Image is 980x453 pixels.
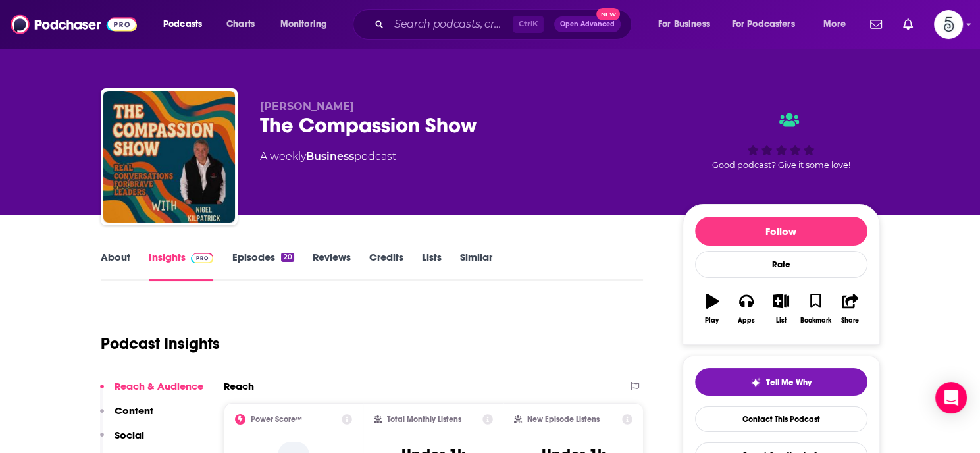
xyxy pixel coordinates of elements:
[705,317,719,325] div: Play
[115,429,144,441] p: Social
[232,251,294,281] a: Episodes20
[723,14,814,35] button: open menu
[934,10,963,39] button: Show profile menu
[224,380,254,392] h2: Reach
[154,14,219,35] button: open menu
[658,15,710,34] span: For Business
[260,100,354,113] span: [PERSON_NAME]
[100,404,153,429] button: Content
[218,14,263,35] a: Charts
[163,15,202,34] span: Podcasts
[191,253,214,263] img: Podchaser Pro
[729,285,763,333] button: Apps
[101,334,220,354] h1: Podcast Insights
[389,14,513,35] input: Search podcasts, credits, & more...
[306,150,354,163] a: Business
[814,14,862,35] button: open menu
[271,14,344,35] button: open menu
[800,317,831,325] div: Bookmark
[776,317,787,325] div: List
[766,377,812,388] span: Tell Me Why
[695,217,867,246] button: Follow
[513,16,544,33] span: Ctrl K
[115,380,203,392] p: Reach & Audience
[251,415,302,424] h2: Power Score™
[934,10,963,39] img: User Profile
[422,251,442,281] a: Lists
[695,251,867,278] div: Rate
[763,285,798,333] button: List
[683,100,880,182] div: Good podcast? Give it some love!
[712,160,850,170] span: Good podcast? Give it some love!
[103,91,235,223] img: The Compassion Show
[560,21,615,28] span: Open Advanced
[313,251,351,281] a: Reviews
[695,285,729,333] button: Play
[101,251,130,281] a: About
[460,251,492,281] a: Similar
[934,10,963,39] span: Logged in as Spiral5-G2
[100,380,203,404] button: Reach & Audience
[798,285,833,333] button: Bookmark
[115,404,153,417] p: Content
[695,406,867,432] a: Contact This Podcast
[732,15,795,34] span: For Podcasters
[280,15,327,34] span: Monitoring
[149,251,214,281] a: InsightsPodchaser Pro
[365,9,644,40] div: Search podcasts, credits, & more...
[738,317,755,325] div: Apps
[750,377,761,388] img: tell me why sparkle
[11,12,137,37] img: Podchaser - Follow, Share and Rate Podcasts
[554,16,621,32] button: Open AdvancedNew
[898,13,918,36] a: Show notifications dropdown
[281,253,294,262] div: 20
[841,317,859,325] div: Share
[935,382,967,413] div: Open Intercom Messenger
[695,368,867,396] button: tell me why sparkleTell Me Why
[833,285,867,333] button: Share
[527,415,600,424] h2: New Episode Listens
[369,251,403,281] a: Credits
[649,14,727,35] button: open menu
[596,8,620,20] span: New
[100,429,144,453] button: Social
[823,15,846,34] span: More
[260,149,396,165] div: A weekly podcast
[865,13,887,36] a: Show notifications dropdown
[387,415,461,424] h2: Total Monthly Listens
[226,15,255,34] span: Charts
